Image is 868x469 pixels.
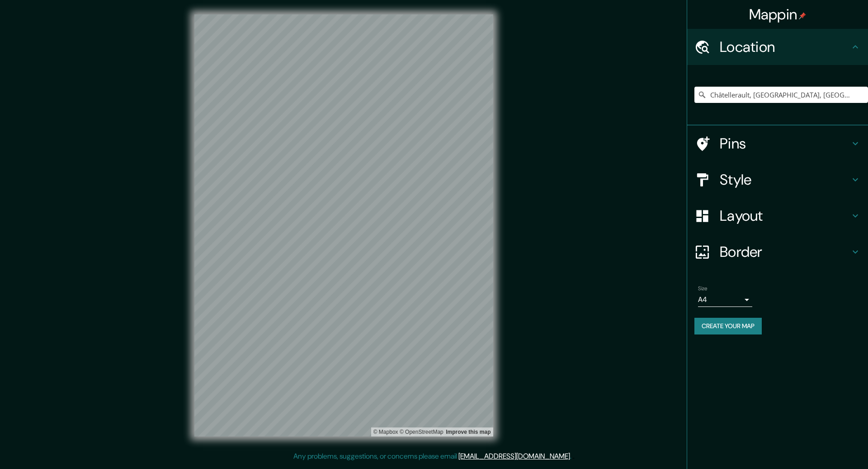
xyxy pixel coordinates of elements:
[720,207,850,225] h4: Layout
[788,434,858,459] iframe: Help widget launcher
[446,429,491,435] a: Map feedback
[694,318,762,334] button: Create your map
[749,5,807,23] h4: Mappin
[571,451,573,462] div: .
[400,429,443,435] a: OpenStreetMap
[698,285,708,293] label: Size
[373,429,398,435] a: Mapbox
[720,38,850,56] h4: Location
[687,162,868,198] div: Style
[720,171,850,189] h4: Style
[293,451,571,462] p: Any problems, suggestions, or concerns please email .
[687,198,868,234] div: Layout
[720,243,850,261] h4: Border
[687,125,868,162] div: Pins
[687,29,868,65] div: Location
[573,451,575,462] div: .
[698,293,752,307] div: A4
[458,451,570,461] a: [EMAIL_ADDRESS][DOMAIN_NAME]
[720,135,850,153] h4: Pins
[194,14,493,436] canvas: Map
[694,87,868,103] input: Pick your city or area
[799,12,806,19] img: pin-icon.png
[687,234,868,270] div: Border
